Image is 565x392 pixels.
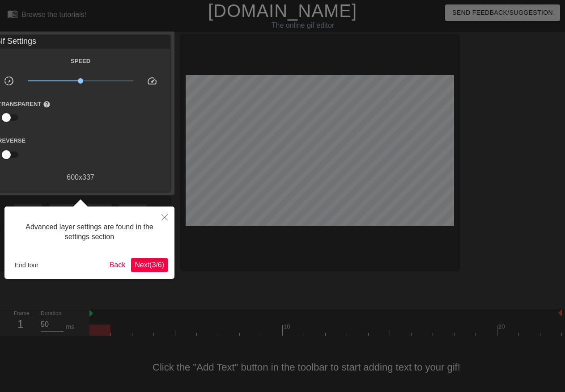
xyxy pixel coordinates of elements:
[135,261,164,269] span: Next ( 3 / 6 )
[11,258,42,272] button: End tour
[11,213,168,251] div: Advanced layer settings are found in the settings section
[106,258,129,272] button: Back
[155,207,174,227] button: Close
[131,258,168,272] button: Next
